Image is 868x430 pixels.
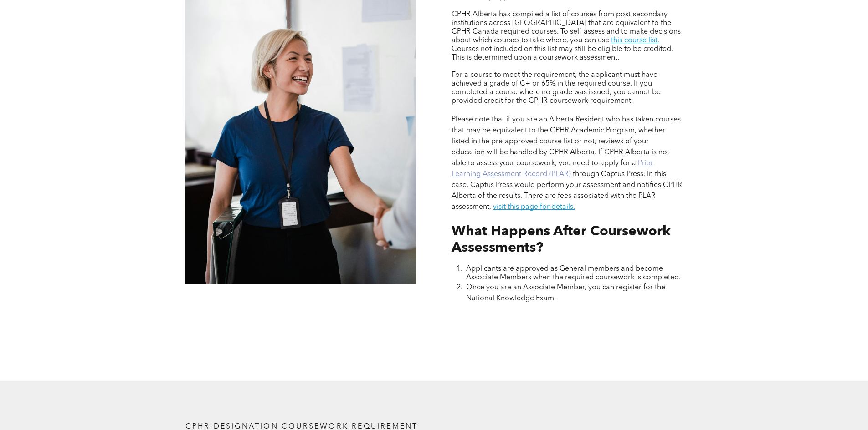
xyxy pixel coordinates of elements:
span: For a course to meet the requirement, the applicant must have achieved a grade of C+ or 65% in th... [452,71,661,105]
span: What Happens After Coursework Assessments? [452,225,671,255]
span: Once you are an Associate Member, you can register for the National Knowledge Exam. [466,284,665,302]
span: Applicants are approved as General members and become Associate Members when the required coursew... [466,265,681,281]
span: Please note that if you are an Alberta Resident who has taken courses that may be equivalent to t... [452,116,681,167]
a: this course list. [611,37,659,44]
span: Courses not included on this list may still be eligible to be credited. This is determined upon a... [452,46,673,61]
span: CPHR Alberta has compiled a list of courses from post-secondary institutions across [GEOGRAPHIC_D... [452,11,681,44]
a: visit this page for details. [493,203,575,211]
